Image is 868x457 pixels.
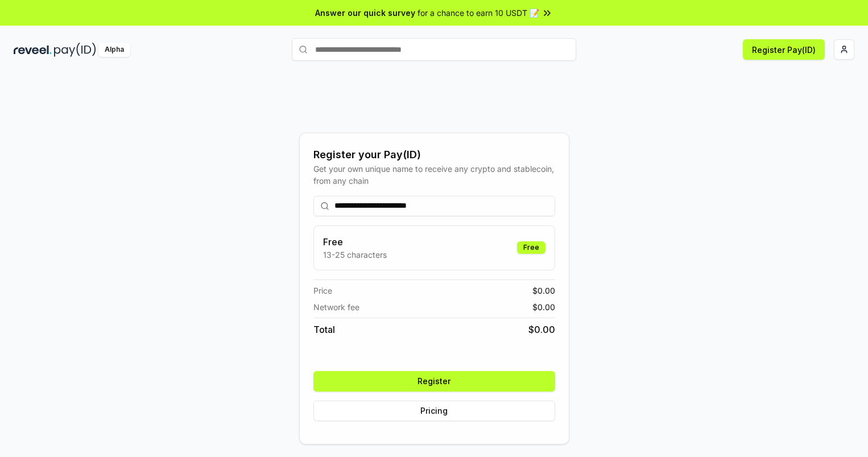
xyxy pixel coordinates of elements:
[14,43,52,57] img: reveel_dark
[313,147,555,163] div: Register your Pay(ID)
[517,241,545,254] div: Free
[98,43,130,57] div: Alpha
[323,235,387,249] h3: Free
[313,301,359,313] span: Network fee
[743,39,825,60] button: Register Pay(ID)
[313,401,555,421] button: Pricing
[313,285,332,297] span: Price
[313,371,555,392] button: Register
[323,249,387,261] p: 13-25 characters
[532,301,555,313] span: $ 0.00
[418,7,539,19] span: for a chance to earn 10 USDT 📝
[528,323,555,336] span: $ 0.00
[313,323,335,336] span: Total
[54,43,96,57] img: pay_id
[532,285,555,297] span: $ 0.00
[315,7,415,19] span: Answer our quick survey
[313,163,555,187] div: Get your own unique name to receive any crypto and stablecoin, from any chain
